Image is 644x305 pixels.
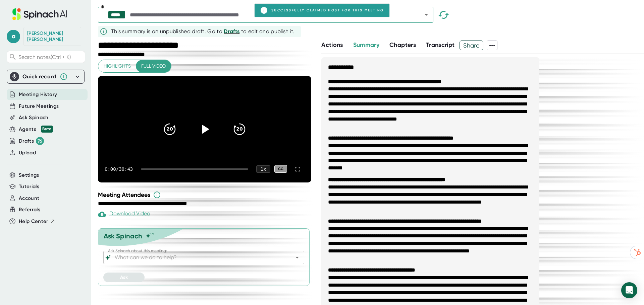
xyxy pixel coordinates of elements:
[19,126,53,133] button: Agents Beta
[389,41,416,50] button: Chapters
[19,114,49,122] button: Ask Spinach
[7,30,20,43] span: a
[256,165,270,173] div: 1 x
[19,137,44,145] div: Drafts
[19,218,48,225] span: Help Center
[19,183,39,190] button: Tutorials
[10,70,82,83] div: Quick record
[19,218,55,225] button: Help Center
[111,27,295,35] div: This summary is an unpublished draft. Go to to edit and publish it.
[353,41,379,50] button: Summary
[19,206,40,214] button: Referrals
[460,41,483,50] button: Share
[460,40,483,51] span: Share
[422,10,431,19] button: Open
[321,41,343,50] button: Actions
[19,195,39,202] button: Account
[98,210,150,218] div: Download Video
[141,62,166,70] span: Full video
[120,275,128,280] span: Ask
[274,165,287,173] div: CC
[19,137,44,145] button: Drafts 76
[19,171,39,179] button: Settings
[19,102,59,110] button: Future Meetings
[105,166,133,172] div: 0:00 / 30:43
[18,54,71,60] span: Search notes (Ctrl + K)
[19,149,36,157] button: Upload
[104,62,131,70] span: Highlights
[98,191,313,199] div: Meeting Attendees
[19,126,53,133] div: Agents
[426,41,455,49] span: Transcript
[104,232,142,240] div: Ask Spinach
[321,41,343,49] span: Actions
[36,137,44,145] div: 76
[19,91,57,98] button: Meeting History
[353,41,379,49] span: Summary
[426,41,455,50] button: Transcript
[103,273,145,282] button: Ask
[224,28,239,34] span: Drafts
[98,60,136,72] button: Highlights
[389,41,416,49] span: Chapters
[136,60,171,72] button: Full video
[41,126,53,133] div: Beta
[292,253,302,262] button: Open
[22,73,56,80] div: Quick record
[27,30,77,42] div: Audrey Pleva
[113,253,282,262] input: What can we do to help?
[621,282,637,298] div: Open Intercom Messenger
[224,27,239,35] button: Drafts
